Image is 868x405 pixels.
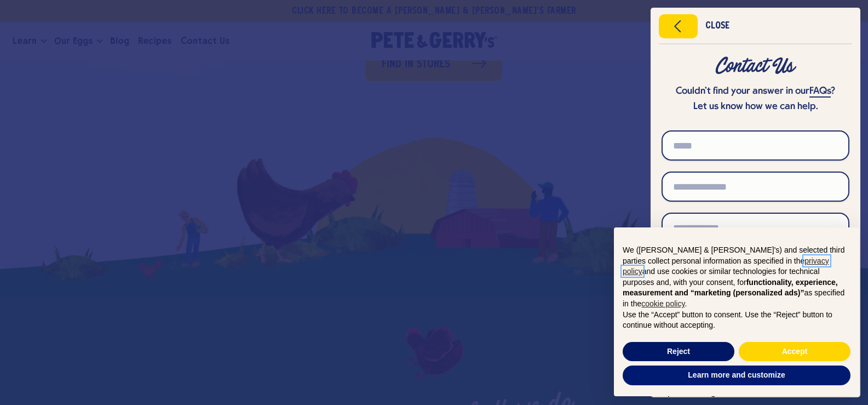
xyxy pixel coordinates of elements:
button: Close menu [659,14,698,38]
a: cookie policy [641,299,685,308]
div: Contact Us [662,56,849,76]
p: Use the “Accept” button to consent. Use the “Reject” button to continue without accepting. [623,310,850,331]
p: Let us know how we can help. [662,99,849,115]
p: Couldn’t find your answer in our ? [662,84,849,99]
button: Learn more and customize [623,366,850,385]
p: We ([PERSON_NAME] & [PERSON_NAME]'s) and selected third parties collect personal information as s... [623,245,850,310]
a: privacy policy [623,256,829,276]
button: Reject [623,342,734,362]
div: Close [705,22,729,30]
button: Accept [739,342,850,362]
a: FAQs [809,86,831,98]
